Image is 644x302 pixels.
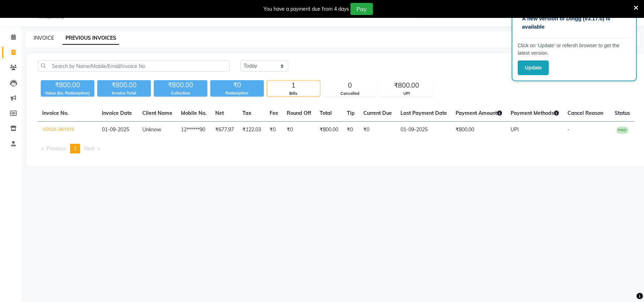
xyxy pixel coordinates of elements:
[511,110,559,116] span: Payment Methods
[400,110,447,116] span: Last Payment Date
[522,15,626,31] p: A new version of Dingg (v3.17.0) is available
[518,42,631,57] p: Click on ‘Update’ or refersh browser to get the latest version.
[616,127,629,134] span: PAID
[84,145,95,152] span: Next
[210,90,264,96] div: Redemption
[211,122,238,138] td: ₹677.97
[350,3,373,15] button: Pay
[287,110,311,116] span: Round Off
[315,122,343,138] td: ₹800.00
[142,126,161,133] span: Unknow
[615,110,630,116] span: Status
[42,110,69,116] span: Invoice No.
[97,90,151,96] div: Invoice Total
[324,91,377,97] div: Cancelled
[518,60,549,75] button: Update
[396,122,451,138] td: 01-09-2025
[38,60,230,72] input: Search by Name/Mobile/Email/Invoice No
[380,81,433,91] div: ₹800.00
[567,110,603,116] span: Cancel Reason
[567,126,570,133] span: -
[63,32,119,45] a: PREVIOUS INVOICES
[38,144,634,154] nav: Pagination
[102,110,132,116] span: Invoice Date
[210,80,264,90] div: ₹0
[34,35,54,41] a: INVOICE
[242,110,251,116] span: Tax
[282,122,315,138] td: ₹0
[46,145,66,152] span: Previous
[38,122,98,138] td: V/2025-26/1978
[267,81,320,91] div: 1
[264,5,349,13] div: You have a payment due from 4 days
[359,122,396,138] td: ₹0
[363,110,392,116] span: Current Due
[97,80,151,90] div: ₹800.00
[267,91,320,97] div: Bills
[41,90,94,96] div: Value (Ex. Redemption)
[238,122,265,138] td: ₹122.03
[41,80,94,90] div: ₹800.00
[154,80,207,90] div: ₹800.00
[265,122,282,138] td: ₹0
[142,110,172,116] span: Client Name
[343,122,359,138] td: ₹0
[102,126,129,133] span: 01-09-2025
[380,91,433,97] div: UPI
[320,110,332,116] span: Total
[215,110,224,116] span: Net
[74,145,77,152] span: 1
[456,110,502,116] span: Payment Amount
[270,110,278,116] span: Fee
[324,81,377,91] div: 0
[181,110,207,116] span: Mobile No.
[347,110,355,116] span: Tip
[511,126,519,133] span: UPI
[451,122,506,138] td: ₹800.00
[154,90,207,96] div: Collection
